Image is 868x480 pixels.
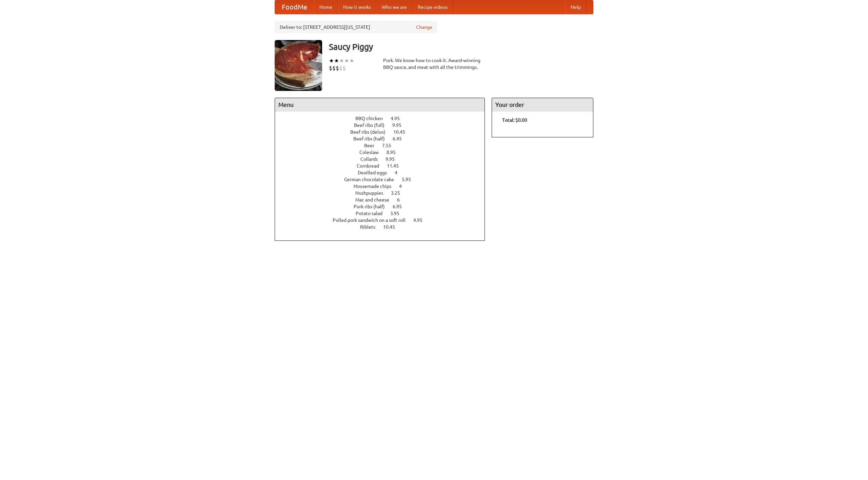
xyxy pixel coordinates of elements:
span: Housemade chips [354,184,398,189]
a: Home [314,0,338,14]
span: 7.55 [382,143,398,148]
li: ★ [334,57,339,64]
span: 6.45 [393,136,409,141]
span: Cornbread [357,163,386,169]
span: 4.95 [413,217,429,223]
span: 10.45 [383,224,402,230]
a: Beef ribs (half) 6.45 [353,136,414,141]
a: Pulled pork sandwich on a soft roll 4.95 [333,217,435,223]
li: ★ [344,57,349,64]
span: German chocolate cake [344,177,401,182]
span: 9.95 [386,156,401,162]
li: $ [336,64,339,72]
span: BBQ chicken [355,116,390,121]
a: Hushpuppies 3.25 [355,190,413,196]
a: Cornbread 11.45 [357,163,411,169]
li: $ [339,64,342,72]
a: Beef ribs (delux) 10.45 [350,129,418,135]
span: 10.45 [393,129,412,135]
span: Pulled pork sandwich on a soft roll [333,217,412,223]
li: ★ [329,57,334,64]
span: 4 [399,184,409,189]
a: Potato salad 3.95 [356,211,412,216]
a: How it works [338,0,376,14]
span: 6.95 [393,204,409,209]
a: Who we are [376,0,412,14]
span: 4 [395,170,404,175]
h4: Your order [492,98,593,112]
a: Mac and cheese 6 [355,197,412,203]
b: Total: $0.00 [502,117,527,123]
span: Pork ribs (half) [354,204,392,209]
span: Beef ribs (full) [354,122,391,128]
img: angular.jpg [275,40,322,91]
span: 6 [397,197,407,203]
a: Beef ribs (full) 9.95 [354,122,414,128]
span: 8.95 [387,150,402,155]
a: Riblets 10.45 [360,224,408,230]
a: German chocolate cake 5.95 [344,177,423,182]
a: Housemade chips 4 [354,184,414,189]
a: FoodMe [275,0,314,14]
a: Recipe videos [412,0,453,14]
span: Beef ribs (delux) [350,129,392,135]
span: Hushpuppies [355,190,390,196]
span: Beer [364,143,381,148]
span: 3.95 [390,211,406,216]
span: 3.25 [391,190,407,196]
span: Mac and cheese [355,197,396,203]
span: Riblets [360,224,382,230]
a: Pork ribs (half) 6.95 [354,204,414,209]
span: 5.95 [402,177,418,182]
a: Collards 9.95 [360,156,407,162]
span: Beef ribs (half) [353,136,392,141]
span: Collards [360,156,384,162]
span: Coleslaw [359,150,386,155]
a: Help [565,0,586,14]
li: $ [332,64,336,72]
li: ★ [349,57,354,64]
span: Potato salad [356,211,389,216]
div: Pork. We know how to cook it. Award-winning BBQ sauce, and meat with all the trimmings. [383,57,485,71]
a: Beer 7.55 [364,143,404,148]
div: Deliver to: [STREET_ADDRESS][US_STATE] [275,21,437,33]
li: ★ [339,57,344,64]
span: 4.95 [391,116,407,121]
a: Change [416,24,432,31]
span: 9.95 [392,122,408,128]
h4: Menu [275,98,485,112]
li: $ [329,64,332,72]
span: Devilled eggs [358,170,394,175]
h3: Saucy Piggy [329,40,593,54]
span: 11.45 [387,163,406,169]
li: $ [342,64,346,72]
a: Devilled eggs 4 [358,170,410,175]
a: BBQ chicken 4.95 [355,116,412,121]
a: Coleslaw 8.95 [359,150,408,155]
